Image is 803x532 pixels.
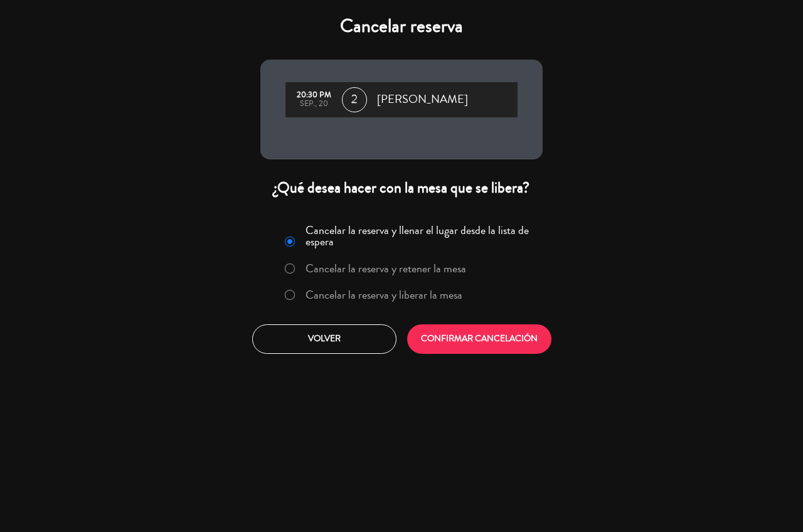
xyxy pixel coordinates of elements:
[342,87,367,112] span: 2
[252,324,396,354] button: Volver
[377,90,468,109] span: [PERSON_NAME]
[306,225,535,247] label: Cancelar la reserva y llenar el lugar desde la lista de espera
[407,324,551,354] button: CONFIRMAR CANCELACIÓN
[260,15,543,38] h4: Cancelar reserva
[292,100,336,109] div: sep., 20
[260,178,543,198] div: ¿Qué desea hacer con la mesa que se libera?
[292,91,336,100] div: 20:30 PM
[306,263,466,274] label: Cancelar la reserva y retener la mesa
[306,289,462,301] label: Cancelar la reserva y liberar la mesa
